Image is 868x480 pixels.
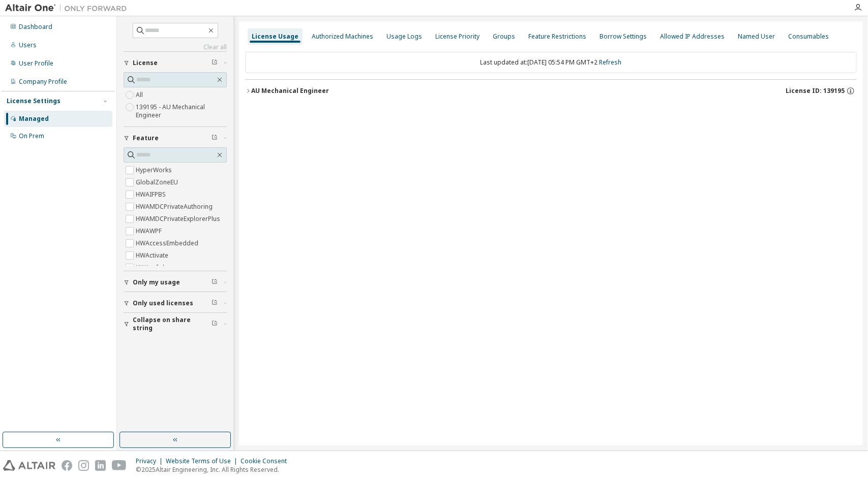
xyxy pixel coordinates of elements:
[19,59,53,68] div: User Profile
[245,80,857,102] button: AU Mechanical EngineerLicense ID: 139195
[136,176,180,188] label: GlobalZoneEU
[136,225,164,237] label: HWAWPF
[124,313,227,335] button: Collapse on share string
[660,33,725,41] div: Allowed IP Addresses
[136,237,200,249] label: HWAccessEmbedded
[136,89,145,101] label: All
[212,320,218,328] span: Clear filter
[136,188,168,201] label: HWAIFPBS
[112,460,127,471] img: youtube.svg
[124,127,227,149] button: Feature
[136,465,293,474] p: © 2025 Altair Engineering, Inc. All Rights Reserved.
[7,97,61,105] div: License Settings
[212,59,218,67] span: Clear filter
[241,457,293,465] div: Cookie Consent
[252,33,298,41] div: License Usage
[19,115,49,123] div: Managed
[212,299,218,307] span: Clear filter
[386,33,422,41] div: Usage Logs
[136,101,227,121] label: 139195 - AU Mechanical Engineer
[136,457,166,465] div: Privacy
[19,78,67,86] div: Company Profile
[136,201,215,213] label: HWAMDCPrivateAuthoring
[95,460,106,471] img: linkedin.svg
[133,316,212,332] span: Collapse on share string
[600,58,622,67] a: Refresh
[133,134,159,142] span: Feature
[19,132,44,140] div: On Prem
[435,33,480,41] div: License Priority
[212,134,218,142] span: Clear filter
[312,33,373,41] div: Authorized Machines
[133,299,193,307] span: Only used licenses
[600,33,647,41] div: Borrow Settings
[166,457,241,465] div: Website Terms of Use
[124,52,227,74] button: License
[136,213,222,225] label: HWAMDCPrivateExplorerPlus
[19,41,37,49] div: Users
[251,87,329,95] div: AU Mechanical Engineer
[493,33,515,41] div: Groups
[133,278,180,286] span: Only my usage
[212,278,218,286] span: Clear filter
[528,33,586,41] div: Feature Restrictions
[786,87,845,95] span: License ID: 139195
[62,460,72,471] img: facebook.svg
[124,292,227,314] button: Only used licenses
[3,460,55,471] img: altair_logo.svg
[19,23,52,31] div: Dashboard
[738,33,775,41] div: Named User
[5,3,132,13] img: Altair One
[788,33,829,41] div: Consumables
[245,52,857,73] div: Last updated at: [DATE] 05:54 PM GMT+2
[78,460,89,471] img: instagram.svg
[133,59,158,67] span: License
[136,164,174,176] label: HyperWorks
[136,249,170,262] label: HWActivate
[136,262,168,274] label: HWAcufwh
[124,271,227,294] button: Only my usage
[124,43,227,51] a: Clear all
